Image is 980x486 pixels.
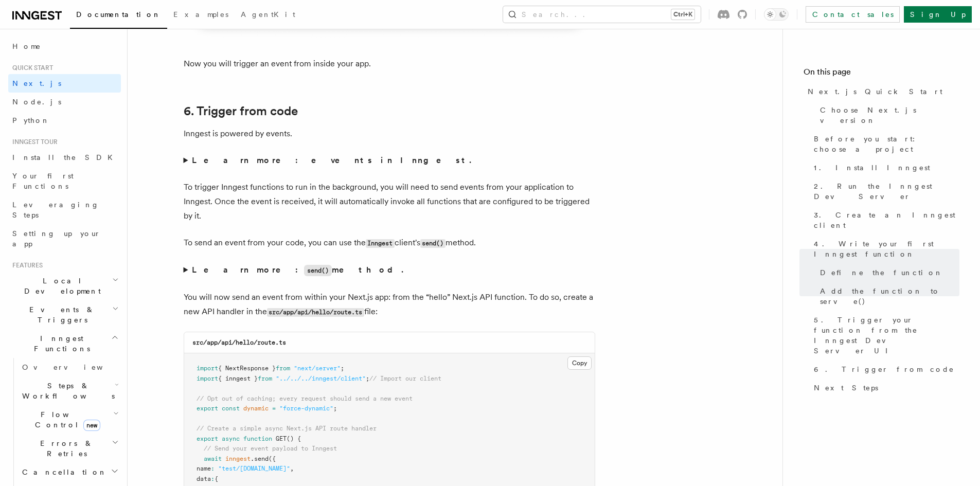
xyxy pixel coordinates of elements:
span: Your first Functions [12,172,74,190]
span: await [204,455,222,462]
span: 6. Trigger from code [814,364,954,374]
a: Define the function [816,263,959,282]
span: Events & Triggers [8,304,112,325]
a: Sign Up [904,6,972,23]
span: { inngest } [218,375,258,382]
span: 5. Trigger your function from the Inngest Dev Server UI [814,315,959,356]
span: function [243,435,272,442]
strong: Learn more: events in Inngest. [192,155,473,165]
p: You will now send an event from within your Next.js app: from the “hello” Next.js API function. T... [184,290,595,319]
span: Cancellation [18,467,107,477]
span: = [272,405,276,412]
kbd: Ctrl+K [671,9,694,20]
span: Examples [173,10,228,19]
span: Next.js Quick Start [808,86,942,97]
span: 4. Write your first Inngest function [814,239,959,259]
button: Flow Controlnew [18,405,121,434]
p: Now you will trigger an event from inside your app. [184,57,595,71]
span: async [222,435,240,442]
a: 5. Trigger your function from the Inngest Dev Server UI [810,311,959,360]
a: 4. Write your first Inngest function [810,235,959,263]
span: Quick start [8,64,53,72]
p: To send an event from your code, you can use the client's method. [184,236,595,250]
summary: Learn more: events in Inngest. [184,153,595,168]
button: Local Development [8,272,121,300]
span: Python [12,116,50,124]
span: ; [333,405,337,412]
span: "test/[DOMAIN_NAME]" [218,465,290,472]
span: { NextResponse } [218,365,276,372]
a: Your first Functions [8,167,121,195]
span: AgentKit [241,10,295,19]
span: "next/server" [294,365,341,372]
summary: Learn more:send()method. [184,263,595,278]
code: src/app/api/hello/route.ts [192,339,286,346]
button: Inngest Functions [8,329,121,358]
span: .send [251,455,269,462]
span: inngest [225,455,251,462]
button: Steps & Workflows [18,376,121,405]
a: 6. Trigger from code [184,104,298,118]
a: Contact sales [806,6,900,23]
span: from [258,375,272,382]
p: Inngest is powered by events. [184,127,595,141]
span: data [197,475,211,482]
code: src/app/api/hello/route.ts [267,308,364,317]
span: : [211,465,215,472]
span: Features [8,261,43,269]
a: Node.js [8,93,121,111]
span: Errors & Retries [18,438,112,459]
p: To trigger Inngest functions to run in the background, you will need to send events from your app... [184,180,595,223]
span: // Opt out of caching; every request should send a new event [197,395,413,402]
span: // Import our client [369,375,441,382]
a: Choose Next.js version [816,101,959,130]
span: Next Steps [814,383,878,393]
a: Before you start: choose a project [810,130,959,158]
span: Setting up your app [12,229,101,248]
span: ; [341,365,344,372]
span: Flow Control [18,409,113,430]
span: () { [287,435,301,442]
span: from [276,365,290,372]
a: 6. Trigger from code [810,360,959,379]
strong: Learn more: method. [192,265,405,275]
a: 3. Create an Inngest client [810,206,959,235]
span: Steps & Workflows [18,381,115,401]
a: 2. Run the Inngest Dev Server [810,177,959,206]
a: Leveraging Steps [8,195,121,224]
span: Inngest tour [8,138,58,146]
a: Overview [18,358,121,376]
span: Home [12,41,41,51]
a: Examples [167,3,235,28]
a: Documentation [70,3,167,29]
span: Choose Next.js version [820,105,959,125]
code: send() [304,265,332,276]
span: import [197,375,218,382]
a: Install the SDK [8,148,121,167]
span: Inngest Functions [8,333,111,354]
span: Install the SDK [12,153,119,161]
span: Add the function to serve() [820,286,959,307]
a: Next Steps [810,379,959,397]
span: : [211,475,215,482]
span: "../../../inngest/client" [276,375,366,382]
span: 2. Run the Inngest Dev Server [814,181,959,202]
span: export [197,435,218,442]
span: Leveraging Steps [12,201,99,219]
span: GET [276,435,287,442]
span: Local Development [8,276,112,296]
a: Home [8,37,121,56]
h4: On this page [804,66,959,82]
span: { [215,475,218,482]
a: AgentKit [235,3,301,28]
button: Events & Triggers [8,300,121,329]
span: ({ [269,455,276,462]
button: Search...Ctrl+K [503,6,701,23]
span: Overview [22,363,128,371]
a: Next.js [8,74,121,93]
button: Errors & Retries [18,434,121,463]
span: Documentation [76,10,161,19]
span: name [197,465,211,472]
span: import [197,365,218,372]
span: Next.js [12,79,61,87]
